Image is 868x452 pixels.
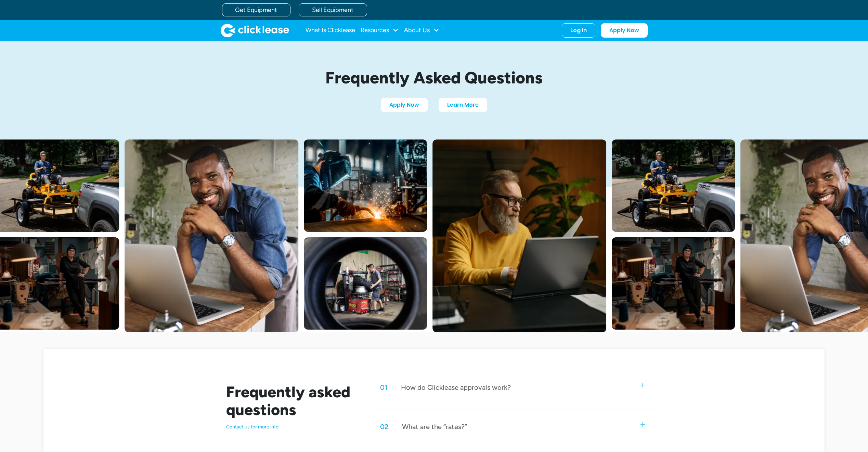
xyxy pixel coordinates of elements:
img: Bearded man in yellow sweter typing on his laptop while sitting at his desk [432,139,606,332]
p: Contact us for more info [226,424,356,430]
h1: Frequently Asked Questions [273,69,595,87]
div: Resources [361,24,399,37]
img: A welder in a large mask working on a large pipe [304,139,427,232]
a: Sell Equipment [299,3,367,16]
img: Man with hat and blue shirt driving a yellow lawn mower onto a trailer [612,139,735,232]
img: small plus [640,422,645,427]
a: Apply Now [381,98,428,112]
a: What Is Clicklease [306,24,355,37]
div: Log In [570,27,587,34]
img: small plus [640,383,645,387]
div: What are the “rates?” [402,422,467,431]
img: A smiling man in a blue shirt and apron leaning over a table with a laptop [125,139,298,332]
a: home [221,24,289,37]
a: Learn More [439,98,487,112]
img: Clicklease logo [221,24,289,37]
img: a woman standing next to a sewing machine [612,237,735,330]
div: How do Clicklease approvals work? [401,383,511,392]
div: About Us [404,24,439,37]
a: Apply Now [601,23,648,38]
div: 01 [380,383,387,392]
h2: Frequently asked questions [226,383,356,418]
a: Get Equipment [222,3,290,16]
img: A man fitting a new tire on a rim [304,237,427,330]
div: 02 [380,422,388,431]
